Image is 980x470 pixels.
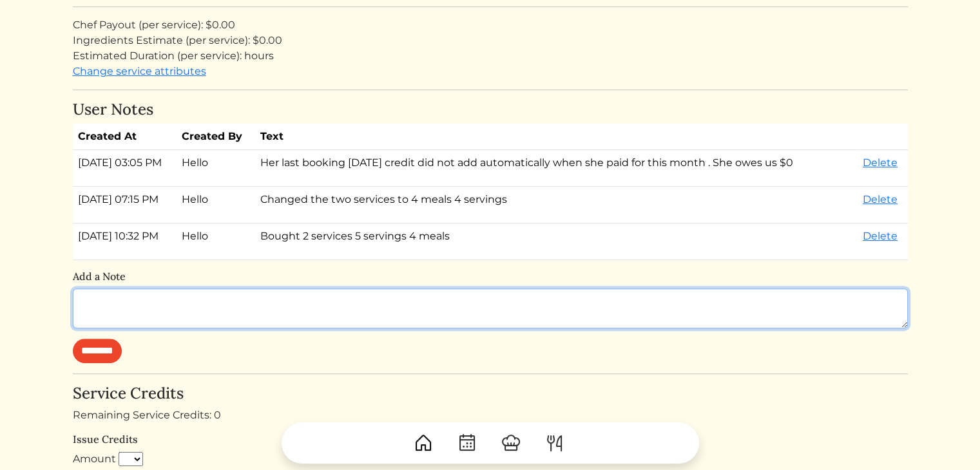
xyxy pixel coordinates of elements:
p: Her last booking [DATE] credit did not add automatically when she paid for this month . She owes ... [260,155,852,171]
th: Text [255,124,858,150]
div: Remaining Service Credits: 0 [73,408,908,423]
a: Delete [863,193,898,205]
th: Created At [73,124,177,150]
img: CalendarDots-5bcf9d9080389f2a281d69619e1c85352834be518fbc73d9501aef674afc0d57.svg [457,433,477,453]
h6: Add a Note [73,270,908,283]
a: Delete [863,156,898,169]
a: Change service attributes [73,65,206,77]
div: Chef Payout (per service): $0.00 [73,17,908,33]
p: Changed the two services to 4 meals 4 servings [260,192,852,207]
h4: Service Credits [73,384,908,403]
img: House-9bf13187bcbb5817f509fe5e7408150f90897510c4275e13d0d5fca38e0b5951.svg [413,433,434,453]
div: Estimated Duration (per service): hours [73,48,908,64]
td: [DATE] 07:15 PM [73,187,177,223]
p: Bought 2 services 5 servings 4 meals [260,229,852,244]
img: ChefHat-a374fb509e4f37eb0702ca99f5f64f3b6956810f32a249b33092029f8484b388.svg [501,433,521,453]
td: Hello [177,150,255,187]
td: [DATE] 03:05 PM [73,150,177,187]
img: ForkKnife-55491504ffdb50bab0c1e09e7649658475375261d09fd45db06cec23bce548bf.svg [544,433,565,453]
td: Hello [177,223,255,260]
h4: User Notes [73,100,908,119]
div: Ingredients Estimate (per service): $0.00 [73,33,908,48]
td: [DATE] 10:32 PM [73,223,177,260]
td: Hello [177,187,255,223]
a: Delete [863,230,898,242]
th: Created By [177,124,255,150]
